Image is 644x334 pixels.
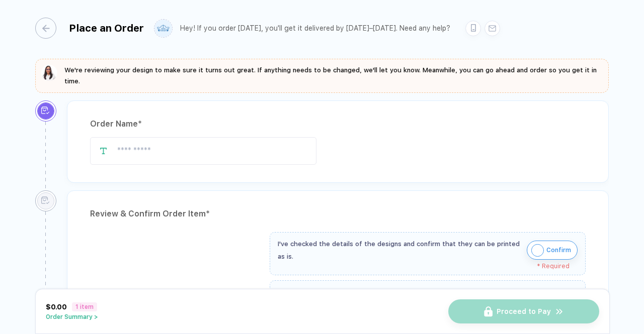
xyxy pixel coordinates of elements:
img: sophie [41,65,57,81]
div: Hey! If you order [DATE], you'll get it delivered by [DATE]–[DATE]. Need any help? [180,24,450,33]
div: Order Name [90,116,586,132]
span: $0.00 [46,303,67,311]
div: I give your art team permission to make minor changes to image quality, size, and/or placement to... [278,286,578,311]
span: Confirm [546,242,571,258]
button: We're reviewing your design to make sure it turns out great. If anything needs to be changed, we'... [41,65,603,87]
img: user profile [154,20,172,37]
span: 1 item [72,302,97,311]
img: icon [531,244,544,257]
button: iconConfirm [527,241,578,260]
button: Order Summary > [46,313,98,320]
div: Place an Order [69,22,144,34]
div: I've checked the details of the designs and confirm that they can be printed as is. [278,238,522,263]
div: * Required [278,263,570,270]
span: We're reviewing your design to make sure it turns out great. If anything needs to be changed, we'... [64,66,597,85]
div: Review & Confirm Order Item [90,206,586,222]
